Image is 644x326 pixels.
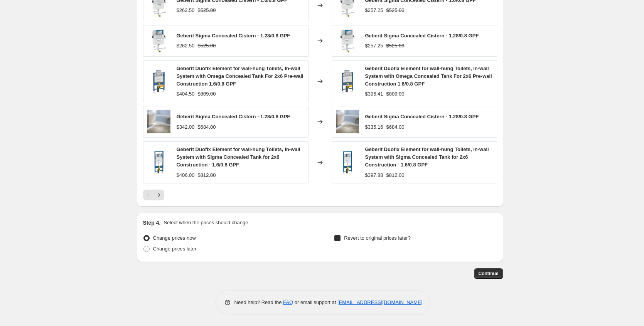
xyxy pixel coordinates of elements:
span: Geberit Sigma Concealed Cistern - 1.28/0.8 GPF [177,33,290,39]
img: 2021-renova-plan-bathroom-hickory-16-6_80x.jpg [336,110,359,133]
strike: $525.00 [386,7,405,14]
p: Select when the prices should change [164,219,248,227]
button: Next [153,190,164,200]
strike: $525.00 [198,42,216,50]
img: DAS_201351_20170925_165337_80x.jpg [336,151,359,174]
span: Geberit Duofix Element for wall-hung Toilets, In-wall System with Omega Concealed Tank For 2x6 Pr... [365,66,492,87]
div: $335.16 [365,123,383,131]
strike: $684.00 [386,123,405,131]
div: $257.25 [365,7,383,14]
div: $342.00 [177,123,195,131]
div: $262.50 [177,7,195,14]
div: $397.88 [365,171,383,179]
span: Revert to original prices later? [344,235,411,241]
strike: $812.00 [386,171,405,179]
div: $257.25 [365,42,383,50]
div: $406.00 [177,171,195,179]
img: DAS_174764_20170925_163920_80x.jpg [336,70,359,93]
span: Geberit Sigma Concealed Cistern - 1.28/0.8 GPF [365,33,479,39]
strike: $812.00 [198,171,216,179]
div: $396.41 [365,90,383,98]
div: $404.50 [177,90,195,98]
strike: $525.00 [386,42,405,50]
strike: $684.00 [198,123,216,131]
span: Change prices now [153,235,196,241]
strike: $809.00 [386,90,405,98]
span: Geberit Duofix Element for wall-hung Toilets, In-wall System with Sigma Concealed Tank for 2x6 Co... [365,146,489,168]
strike: $525.00 [198,7,216,14]
span: Change prices later [153,246,197,252]
nav: Pagination [143,190,164,200]
img: DAS_450381_20170925_152835_80x.jpg [147,29,170,52]
img: DAS_450381_20170925_152835_80x.jpg [336,29,359,52]
img: 2021-renova-plan-bathroom-hickory-16-6_80x.jpg [147,110,170,133]
a: [EMAIL_ADDRESS][DOMAIN_NAME] [337,299,422,305]
span: Continue [479,271,499,277]
span: Geberit Duofix Element for wall-hung Toilets, In-wall System with Sigma Concealed Tank for 2x6 Co... [177,146,300,168]
button: Continue [474,268,503,279]
span: Need help? Read the [234,299,283,305]
img: DAS_201351_20170925_165337_80x.jpg [147,151,170,174]
span: Geberit Duofix Element for wall-hung Toilets, In-wall System with Omega Concealed Tank For 2x6 Pr... [177,66,303,87]
strike: $809.00 [198,90,216,98]
div: $262.50 [177,42,195,50]
a: FAQ [283,299,293,305]
h2: Step 4. [143,219,161,227]
span: or email support at [293,299,337,305]
span: Geberit Sigma Concealed Cistern - 1.28/0.8 GPF [177,114,290,119]
img: DAS_174764_20170925_163920_80x.jpg [147,70,170,93]
span: Geberit Sigma Concealed Cistern - 1.28/0.8 GPF [365,114,479,119]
